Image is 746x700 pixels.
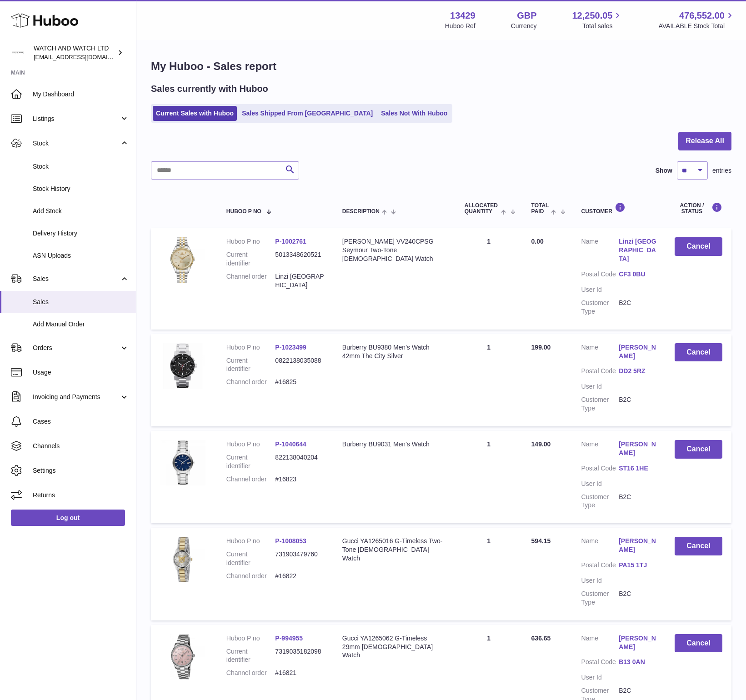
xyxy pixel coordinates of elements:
[531,203,549,215] span: Total paid
[33,344,120,352] span: Orders
[151,59,731,74] h1: My Huboo - Sales report
[33,229,129,238] span: Delivery History
[581,561,619,572] dt: Postal Code
[712,166,731,175] span: entries
[581,395,619,413] dt: Customer Type
[33,368,129,377] span: Usage
[619,299,656,316] dd: B2C
[226,572,275,580] dt: Channel order
[160,237,205,283] img: 1722611954.jpg
[581,440,619,460] dt: Name
[581,270,619,281] dt: Postal Code
[517,10,536,22] strong: GBP
[581,237,619,265] dt: Name
[226,634,275,643] dt: Huboo P no
[675,440,722,459] button: Cancel
[33,139,120,148] span: Stock
[581,673,619,682] dt: User Id
[572,10,623,30] a: 12,250.05 Total sales
[11,510,125,526] a: Log out
[619,658,656,666] a: B13 0AN
[226,647,275,665] dt: Current identifier
[656,166,672,175] label: Show
[239,106,376,121] a: Sales Shipped From [GEOGRAPHIC_DATA]
[582,22,623,30] span: Total sales
[226,343,275,352] dt: Huboo P no
[33,298,129,306] span: Sales
[33,417,129,426] span: Cases
[619,634,656,651] a: [PERSON_NAME]
[226,537,275,545] dt: Huboo P no
[619,537,656,554] a: [PERSON_NAME]
[531,440,551,448] span: 149.00
[275,356,324,374] dd: 0822138035088
[378,106,451,121] a: Sales Not With Huboo
[619,270,656,279] a: CF3 0BU
[33,275,120,283] span: Sales
[531,238,544,245] span: 0.00
[275,344,306,351] a: P-1023499
[33,185,129,193] span: Stock History
[675,537,722,555] button: Cancel
[33,491,129,500] span: Returns
[153,106,237,121] a: Current Sales with Huboo
[226,669,275,677] dt: Channel order
[572,10,612,22] span: 12,250.05
[33,466,129,475] span: Settings
[619,395,656,413] dd: B2C
[581,658,619,669] dt: Postal Code
[581,299,619,316] dt: Customer Type
[678,132,731,150] button: Release All
[450,10,476,22] strong: 13429
[275,453,324,470] dd: 822138040204
[275,238,306,245] a: P-1002761
[511,22,537,30] div: Currency
[456,228,522,329] td: 1
[456,528,522,620] td: 1
[275,475,324,484] dd: #16823
[581,634,619,654] dt: Name
[619,493,656,510] dd: B2C
[275,572,324,580] dd: #16822
[342,237,446,263] div: [PERSON_NAME] VV240CPSG Seymour Two-Tone [DEMOGRAPHIC_DATA] Watch
[581,343,619,363] dt: Name
[619,590,656,607] dd: B2C
[275,250,324,268] dd: 5013348620521
[581,464,619,475] dt: Postal Code
[226,378,275,386] dt: Channel order
[160,634,205,680] img: 1719997027.jpg
[33,251,129,260] span: ASN Uploads
[342,440,446,449] div: Burberry BU9031 Men's Watch
[619,237,656,263] a: Linzi [GEOGRAPHIC_DATA]
[581,590,619,607] dt: Customer Type
[226,250,275,268] dt: Current identifier
[33,442,129,450] span: Channels
[275,550,324,567] dd: 731903479760
[226,453,275,470] dt: Current identifier
[151,83,268,95] h2: Sales currently with Huboo
[581,537,619,556] dt: Name
[33,162,129,171] span: Stock
[275,647,324,665] dd: 7319035182098
[226,237,275,246] dt: Huboo P no
[675,343,722,362] button: Cancel
[679,10,725,22] span: 476,552.00
[619,367,656,375] a: DD2 5RZ
[11,46,25,60] img: baris@watchandwatch.co.uk
[619,343,656,360] a: [PERSON_NAME]
[456,431,522,523] td: 1
[33,207,129,215] span: Add Stock
[342,634,446,660] div: Gucci YA1265062 G-Timeless 29mm [DEMOGRAPHIC_DATA] Watch
[619,464,656,473] a: ST16 1HE
[342,343,446,360] div: Burberry BU9380 Men's Watch 42mm The City Silver
[619,561,656,570] a: PA15 1TJ
[34,53,134,60] span: [EMAIL_ADDRESS][DOMAIN_NAME]
[226,550,275,567] dt: Current identifier
[581,367,619,378] dt: Postal Code
[275,635,303,642] a: P-994955
[275,440,306,448] a: P-1040644
[531,537,551,545] span: 594.15
[226,440,275,449] dt: Huboo P no
[160,440,205,485] img: 1743864023.jpg
[465,203,499,215] span: ALLOCATED Quantity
